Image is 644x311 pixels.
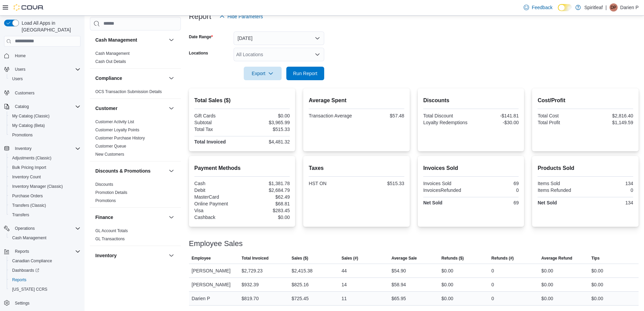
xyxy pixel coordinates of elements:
button: Users [7,74,83,84]
span: GL Account Totals [95,228,128,234]
span: Purchase Orders [12,193,43,199]
span: Tips [591,256,599,261]
div: Debit [194,187,241,193]
div: $58.94 [391,281,406,289]
div: 134 [587,200,633,205]
div: $3,965.99 [243,120,290,125]
div: 14 [341,281,347,289]
button: Open list of options [315,52,320,57]
div: Visa [194,208,241,213]
span: Cash Management [95,51,129,56]
span: Reports [9,276,80,284]
div: Darien P [189,292,239,305]
span: Users [9,75,80,83]
a: Promotions [9,131,35,139]
h3: Report [189,13,211,21]
span: Purchase Orders [9,192,80,200]
button: Adjustments (Classic) [7,153,83,163]
a: Home [12,52,28,60]
span: My Catalog (Classic) [9,112,80,120]
span: My Catalog (Beta) [9,121,80,130]
span: Average Refund [541,256,572,261]
span: Cash Out Details [95,59,126,64]
div: $0.00 [243,113,290,118]
span: Reports [12,247,80,256]
div: MasterCard [194,194,241,200]
a: Discounts [95,182,113,187]
label: Locations [189,50,208,56]
label: Date Range [189,34,213,40]
div: Total Cost [538,113,584,118]
h2: Taxes [309,164,404,172]
h2: Cost/Profit [538,96,633,105]
span: New Customers [95,152,124,157]
button: Cash Management [7,233,83,243]
div: 0 [492,294,494,303]
span: Promotions [9,131,80,139]
span: Hide Parameters [228,13,263,20]
div: -$30.00 [472,120,519,125]
span: Transfers [12,212,29,218]
a: New Customers [95,152,124,157]
span: Customer Activity List [95,119,134,125]
div: $0.00 [541,281,553,289]
div: $515.33 [243,127,290,132]
div: $283.45 [243,208,290,213]
span: Refunds (#) [492,256,514,261]
span: Promotions [12,132,33,138]
span: Promotion Details [95,190,127,195]
p: Darien P [620,3,639,12]
span: Inventory Count [12,174,41,180]
span: Employee [192,256,211,261]
button: Users [12,65,28,73]
button: Catalog [1,102,83,111]
button: Users [1,65,83,74]
span: Inventory Count [9,173,80,181]
span: Users [12,76,23,82]
span: Customer Queue [95,143,126,149]
div: Items Refunded [538,187,584,193]
div: 134 [587,181,633,186]
a: Customer Loyalty Points [95,128,139,132]
a: Customers [12,89,37,97]
span: Dark Mode [558,11,558,12]
span: Customers [12,88,80,97]
span: Home [15,53,26,59]
span: Total Invoiced [242,256,269,261]
span: GL Transactions [95,236,125,242]
button: Reports [7,275,83,285]
button: Discounts & Promotions [167,167,175,175]
span: Dashboards [9,266,80,274]
span: Canadian Compliance [12,258,52,264]
button: Customer [167,104,175,112]
span: My Catalog (Beta) [12,123,45,128]
button: Finance [167,213,175,221]
div: 69 [472,200,519,205]
div: [PERSON_NAME] [189,278,239,291]
button: Inventory [167,251,175,260]
button: Discounts & Promotions [95,168,166,174]
div: $0.00 [591,267,603,275]
a: Bulk Pricing Import [9,163,49,172]
div: 44 [341,267,347,275]
h2: Payment Methods [194,164,290,172]
span: Inventory Manager (Classic) [12,184,63,189]
div: Customer [90,118,181,161]
button: Transfers (Classic) [7,201,83,210]
a: Customer Activity List [95,119,134,124]
h3: Cash Management [95,37,137,43]
h3: Discounts & Promotions [95,168,150,174]
a: My Catalog (Beta) [9,121,48,130]
span: Adjustments (Classic) [12,155,51,161]
button: Export [244,67,282,80]
span: Feedback [532,4,552,11]
button: Inventory [1,144,83,153]
div: $0.00 [442,281,453,289]
a: Customer Queue [95,144,126,149]
a: My Catalog (Classic) [9,112,52,120]
h2: Total Sales ($) [194,96,290,105]
button: Inventory Count [7,172,83,182]
div: $0.00 [243,215,290,220]
div: Online Payment [194,201,241,206]
div: Finance [90,227,181,246]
